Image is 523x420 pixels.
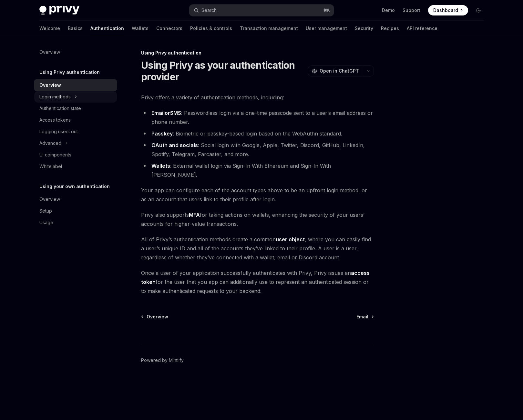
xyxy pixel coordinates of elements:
button: Advanced [34,137,117,149]
h1: Using Privy as your authentication provider [141,59,305,83]
a: Basics [68,21,83,36]
a: Recipes [381,21,399,36]
a: OAuth and socials [151,142,198,149]
a: Dashboard [428,5,468,15]
a: UI components [34,149,117,161]
span: Once a user of your application successfully authenticates with Privy, Privy issues an for the us... [141,268,374,295]
span: Privy also supports for taking actions on wallets, enhancing the security of your users’ accounts... [141,210,374,228]
span: Open in ChatGPT [320,68,359,74]
a: Policies & controls [190,21,232,36]
a: Email [151,110,165,116]
a: Wallets [132,21,149,36]
div: UI components [39,151,71,159]
div: Advanced [39,139,61,147]
div: Login methods [39,93,71,101]
span: All of Privy’s authentication methods create a common , where you can easily find a user’s unique... [141,235,374,262]
div: Whitelabel [39,163,62,170]
a: Whitelabel [34,161,117,172]
div: Using Privy authentication [141,50,374,56]
h5: Using your own authentication [39,183,110,190]
button: Search...⌘K [189,5,334,16]
a: Authentication [90,21,124,36]
span: Privy offers a variety of authentication methods, including: [141,93,374,102]
a: User management [306,21,347,36]
a: SMS [170,110,181,116]
a: user object [276,236,305,243]
a: Overview [142,314,168,320]
h5: Using Privy authentication [39,68,100,76]
div: Authentication state [39,105,81,112]
a: Logging users out [34,126,117,137]
a: MFA [189,212,200,218]
span: Your app can configure each of the account types above to be an upfront login method, or as an ac... [141,186,374,204]
a: Access tokens [34,114,117,126]
li: : External wallet login via Sign-In With Ethereum and Sign-In With [PERSON_NAME]. [141,161,374,179]
div: Usage [39,219,53,226]
span: ⌘ K [323,8,330,13]
li: : Biometric or passkey-based login based on the WebAuthn standard. [141,129,374,138]
div: Logging users out [39,128,78,135]
button: Toggle dark mode [473,5,484,15]
a: Demo [382,7,395,14]
div: Access tokens [39,116,71,124]
img: dark logo [39,6,79,15]
strong: or [151,110,181,116]
div: Overview [39,195,60,203]
a: Overview [34,194,117,205]
a: Overview [34,46,117,58]
a: API reference [407,21,437,36]
a: Setup [34,205,117,217]
div: Setup [39,207,52,215]
button: Login methods [34,91,117,103]
a: Powered by Mintlify [141,357,184,364]
a: Email [356,314,373,320]
div: Overview [39,81,61,89]
a: Support [403,7,420,14]
a: Connectors [156,21,182,36]
div: Overview [39,48,60,56]
li: : Passwordless login via a one-time passcode sent to a user’s email address or phone number. [141,108,374,126]
a: Security [355,21,373,36]
a: Overview [34,79,117,91]
div: Search... [201,6,220,14]
a: Usage [34,217,117,228]
a: Welcome [39,21,60,36]
a: Passkey [151,130,173,137]
li: : Social login with Google, Apple, Twitter, Discord, GitHub, LinkedIn, Spotify, Telegram, Farcast... [141,141,374,159]
button: Open in ChatGPT [308,65,363,76]
span: Email [356,314,368,320]
span: Overview [147,314,168,320]
a: Authentication state [34,103,117,114]
a: Wallets [151,163,170,169]
a: Transaction management [240,21,298,36]
span: Dashboard [433,7,458,14]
